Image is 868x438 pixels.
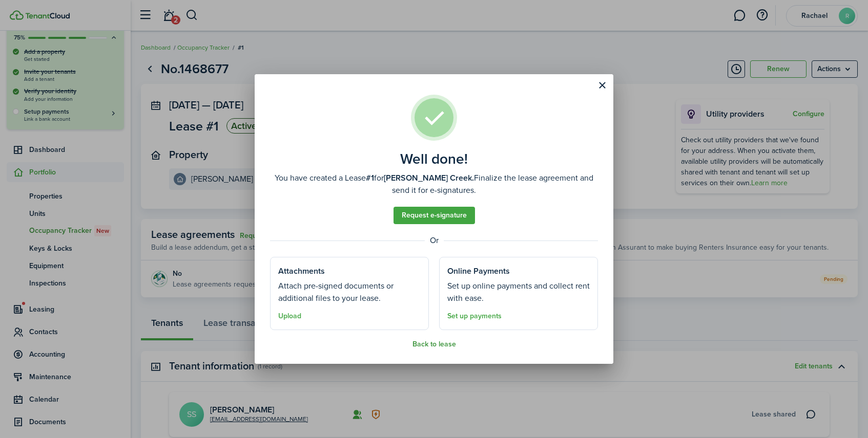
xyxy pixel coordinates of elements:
[412,340,456,348] button: Back to lease
[278,312,301,320] button: Upload
[400,151,468,167] well-done-title: Well done!
[384,172,474,184] b: [PERSON_NAME] Creek.
[278,280,421,304] well-done-section-description: Attach pre-signed documents or additional files to your lease.
[447,265,510,277] well-done-section-title: Online Payments
[593,77,611,94] button: Close modal
[447,312,502,320] a: Set up payments
[270,172,598,196] well-done-description: You have created a Lease for Finalize the lease agreement and send it for e-signatures.
[366,172,374,184] b: #1
[278,265,325,277] well-done-section-title: Attachments
[270,234,598,247] well-done-separator: Or
[447,280,590,304] well-done-section-description: Set up online payments and collect rent with ease.
[394,207,475,224] a: Request e-signature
